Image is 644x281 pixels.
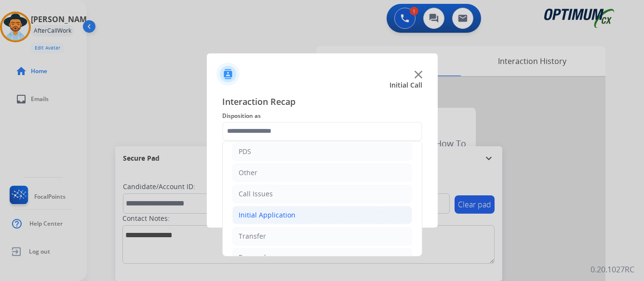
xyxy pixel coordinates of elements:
[239,253,266,262] div: Renewal
[590,264,634,275] p: 0.20.1027RC
[222,95,422,110] span: Interaction Recap
[239,189,273,199] div: Call Issues
[216,63,240,86] img: contactIcon
[239,210,295,220] div: Initial Application
[239,231,266,241] div: Transfer
[222,110,422,122] span: Disposition as
[389,80,422,90] span: Initial Call
[239,147,251,156] div: PDS
[239,168,257,178] div: Other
